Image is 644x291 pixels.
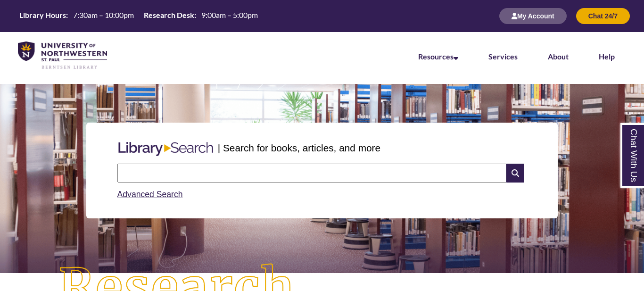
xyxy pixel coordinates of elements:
[201,10,258,19] span: 9:00am – 5:00pm
[576,12,630,20] a: Chat 24/7
[218,141,380,155] p: | Search for books, articles, and more
[599,52,615,61] a: Help
[488,52,518,61] a: Services
[16,10,262,23] a: Hours Today
[117,190,183,199] a: Advanced Search
[499,12,567,20] a: My Account
[548,52,569,61] a: About
[114,138,218,160] img: Libary Search
[576,8,630,24] button: Chat 24/7
[418,52,458,61] a: Resources
[16,10,69,20] th: Library Hours:
[73,10,134,19] span: 7:30am – 10:00pm
[140,10,198,20] th: Research Desk:
[16,10,262,22] table: Hours Today
[499,8,567,24] button: My Account
[506,164,524,183] i: Search
[18,42,107,70] img: UNWSP Library Logo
